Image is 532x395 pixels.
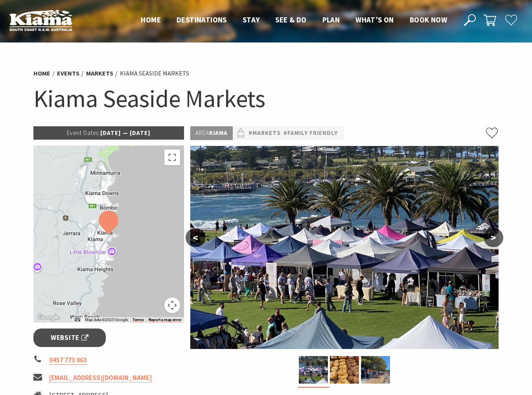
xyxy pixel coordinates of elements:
span: Map data ©2025 Google [85,317,128,322]
img: Google [35,312,61,323]
img: Kiama Logo [9,9,72,31]
img: Kiama Seaside Market [190,146,499,349]
span: Website [51,332,88,343]
a: #Family Friendly [283,128,338,138]
a: Terms (opens in new tab) [133,317,144,322]
p: [DATE] — [DATE] [33,126,184,140]
button: < [186,228,205,247]
button: Keyboard shortcuts [75,317,80,323]
button: > [484,228,503,247]
a: Home [33,69,50,78]
a: [EMAIL_ADDRESS][DOMAIN_NAME] [49,373,152,382]
img: Kiama Seaside Market [299,356,328,384]
span: Plan [322,15,340,24]
span: See & Do [275,15,306,24]
span: Area [195,129,209,137]
button: Map camera controls [164,297,180,313]
span: Stay [243,15,260,24]
img: Market ptoduce [330,356,359,384]
span: Book now [410,15,447,24]
a: Website [33,329,106,347]
h1: Kiama Seaside Markets [33,83,499,114]
img: market photo [361,356,390,384]
a: Events [57,69,79,78]
a: 0457 773 063 [49,356,87,365]
a: Markets [86,69,113,78]
p: Kiama [190,126,233,140]
span: Home [141,15,161,24]
button: Toggle fullscreen view [164,150,180,165]
span: What’s On [355,15,394,24]
a: #Markets [249,128,281,138]
li: Kiama Seaside Markets [120,68,189,79]
span: Event Dates: [67,129,100,137]
span: Destinations [177,15,227,24]
a: Report a map error [149,317,182,322]
a: Open this area in Google Maps (opens a new window) [35,312,61,323]
nav: Main Menu [133,14,455,27]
